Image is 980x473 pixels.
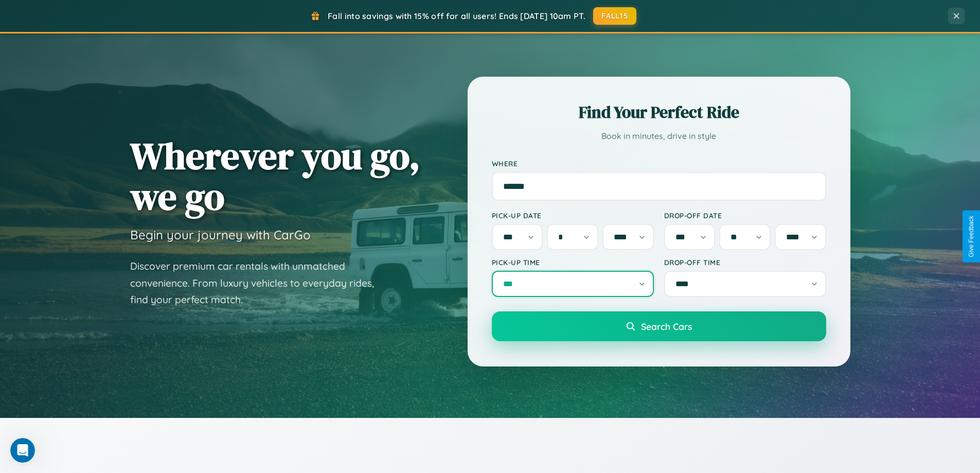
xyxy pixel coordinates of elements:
button: FALL15 [593,7,636,25]
label: Drop-off Time [664,258,826,267]
p: Discover premium car rentals with unmatched convenience. From luxury vehicles to everyday rides, ... [130,258,387,308]
label: Where [492,159,826,168]
p: Book in minutes, drive in style [492,129,826,144]
h1: Wherever you go, we go [130,135,420,217]
h3: Begin your journey with CarGo [130,227,311,242]
h2: Find Your Perfect Ride [492,101,826,124]
button: Search Cars [492,311,826,341]
iframe: Intercom live chat [10,438,35,463]
label: Pick-up Time [492,258,654,267]
label: Pick-up Date [492,211,654,220]
span: Search Cars [641,321,692,332]
div: Give Feedback [968,216,975,257]
span: Fall into savings with 15% off for all users! Ends [DATE] 10am PT. [328,11,585,21]
label: Drop-off Date [664,211,826,220]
